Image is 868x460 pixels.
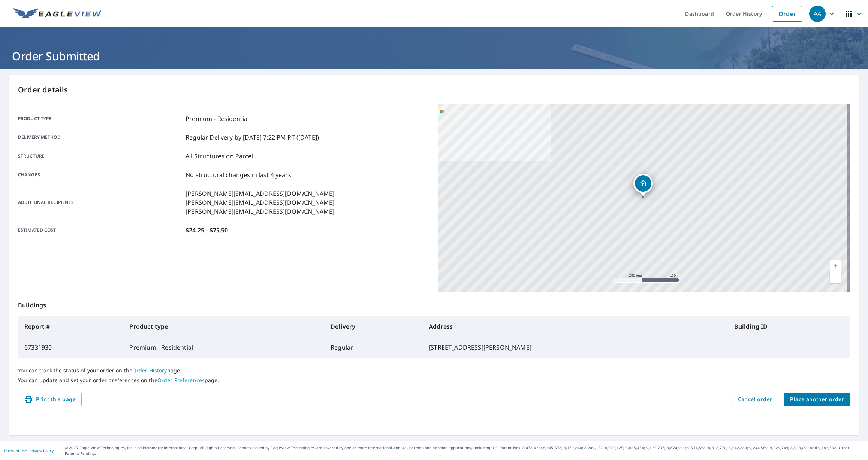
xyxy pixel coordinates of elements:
[728,316,850,337] th: Building ID
[123,337,325,358] td: Premium - Residential
[18,170,183,179] p: Changes
[186,198,334,207] p: [PERSON_NAME][EMAIL_ADDRESS][DOMAIN_NAME]
[738,395,772,404] span: Cancel order
[830,271,841,283] a: Current Level 17, Zoom Out
[186,170,291,179] p: No structural changes in last 4 years
[9,48,859,64] h1: Order Submitted
[4,448,27,453] a: Terms of Use
[18,292,850,316] p: Buildings
[809,6,826,22] div: AA
[18,152,183,161] p: Structure
[123,316,325,337] th: Product type
[790,395,844,404] span: Place another order
[132,367,167,374] a: Order History
[325,316,423,337] th: Delivery
[18,133,183,142] p: Delivery method
[325,337,423,358] td: Regular
[186,133,319,142] p: Regular Delivery by [DATE] 7:22 PM PT ([DATE])
[29,448,54,453] a: Privacy Policy
[18,393,82,406] button: Print this page
[13,8,102,19] img: EV Logo
[732,393,778,406] button: Cancel order
[18,114,183,123] p: Product type
[24,395,76,404] span: Print this page
[186,189,334,198] p: [PERSON_NAME][EMAIL_ADDRESS][DOMAIN_NAME]
[18,367,850,374] p: You can track the status of your order on the page.
[186,226,228,235] p: $24.25 - $75.50
[65,445,864,456] p: © 2025 Eagle View Technologies, Inc. and Pictometry International Corp. All Rights Reserved. Repo...
[18,316,123,337] th: Report #
[18,189,183,216] p: Additional recipients
[423,337,728,358] td: [STREET_ADDRESS][PERSON_NAME]
[18,84,850,95] p: Order details
[633,174,653,197] div: Dropped pin, building 1, Residential property, 2722 Ansley Ct Euless, TX 76039
[4,448,54,453] p: |
[186,207,334,216] p: [PERSON_NAME][EMAIL_ADDRESS][DOMAIN_NAME]
[830,260,841,271] a: Current Level 17, Zoom In
[18,377,850,384] p: You can update and set your order preferences on the page.
[423,316,728,337] th: Address
[18,337,123,358] td: 67331930
[186,152,253,161] p: All Structures on Parcel
[772,6,802,22] a: Order
[157,377,205,384] a: Order Preferences
[186,114,249,123] p: Premium - Residential
[784,393,850,406] button: Place another order
[18,226,183,235] p: Estimated cost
